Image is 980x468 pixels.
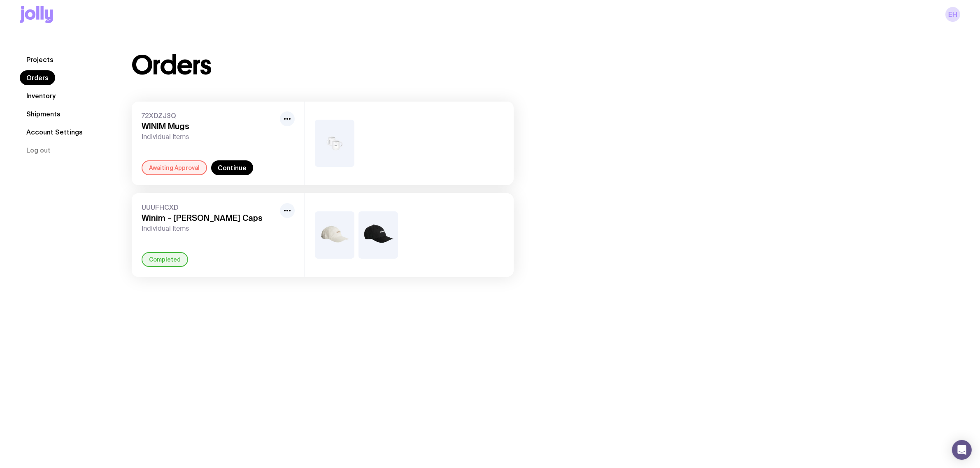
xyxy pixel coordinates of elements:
[945,7,960,22] a: EH
[142,133,277,141] span: Individual Items
[142,225,277,233] span: Individual Items
[142,213,277,223] h3: Winim - [PERSON_NAME] Caps
[20,52,60,67] a: Projects
[142,203,277,211] span: UUUFHCXD
[142,111,277,120] span: 72XDZJ3Q
[20,107,67,121] a: Shipments
[211,160,253,175] a: Continue
[20,143,57,158] button: Log out
[142,121,277,131] h3: WINIM Mugs
[952,440,972,460] div: Open Intercom Messenger
[20,125,89,139] a: Account Settings
[142,252,188,267] div: Completed
[132,52,211,79] h1: Orders
[20,88,62,103] a: Inventory
[142,160,207,175] div: Awaiting Approval
[20,70,55,85] a: Orders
